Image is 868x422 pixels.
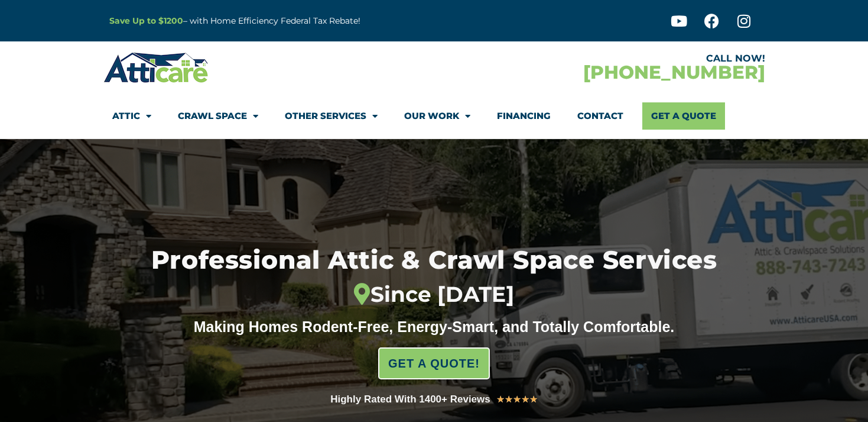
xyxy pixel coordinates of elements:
[93,247,775,307] h1: Professional Attic & Crawl Space Services
[513,392,521,407] i: ★
[109,15,183,26] a: Save Up to $1200
[642,102,725,130] a: Get A Quote
[521,392,529,407] i: ★
[404,102,470,130] a: Our Work
[505,392,513,407] i: ★
[378,347,490,379] a: GET A QUOTE!
[171,318,697,336] div: Making Homes Rodent-Free, Energy-Smart, and Totally Comfortable.
[109,14,492,28] p: – with Home Efficiency Federal Tax Rebate!
[529,392,538,407] i: ★
[434,54,765,63] div: CALL NOW!
[330,391,490,408] div: Highly Rated With 1400+ Reviews
[577,102,623,130] a: Contact
[496,392,505,407] i: ★
[93,282,775,308] div: Since [DATE]
[496,392,538,407] div: 5/5
[112,102,151,130] a: Attic
[285,102,378,130] a: Other Services
[178,102,258,130] a: Crawl Space
[388,352,480,375] span: GET A QUOTE!
[112,102,756,130] nav: Menu
[497,102,551,130] a: Financing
